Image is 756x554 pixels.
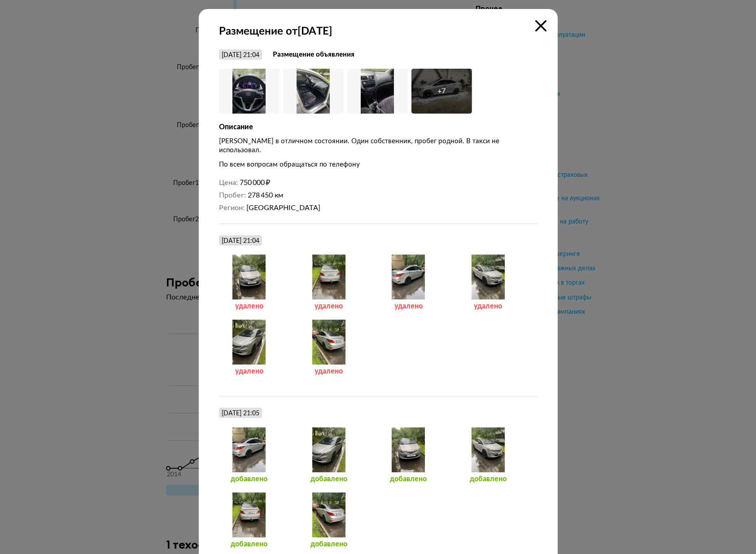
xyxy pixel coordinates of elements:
[298,540,359,549] div: добавлено
[437,87,446,96] div: + 7
[219,178,238,187] dt: Цена
[219,160,538,169] div: По всем вопросам обращаться по телефону
[378,475,439,484] div: добавлено
[222,237,259,245] div: [DATE] 21:04
[222,409,259,418] div: [DATE] 21:05
[219,475,280,484] div: добавлено
[219,203,245,212] dt: Регион
[219,25,538,38] strong: Размещение от [DATE]
[222,51,259,59] div: [DATE] 21:04
[219,191,246,200] dt: Пробег
[219,123,538,132] div: Описание
[298,302,359,311] div: удалено
[458,475,518,484] div: добавлено
[219,367,280,376] div: удалено
[219,69,280,114] img: Car Photo
[283,69,344,114] img: Car Photo
[219,302,280,311] div: удалено
[248,191,538,200] dd: 278 450 км
[219,137,538,155] div: [PERSON_NAME] в отличном состоянии. Один собственник, пробег родной. В такси не использовал.
[246,203,538,212] dd: [GEOGRAPHIC_DATA]
[458,302,518,311] div: удалено
[219,540,280,549] div: добавлено
[298,367,359,376] div: удалено
[347,69,408,114] img: Car Photo
[298,475,359,484] div: добавлено
[240,179,270,186] span: 750 000 ₽
[273,50,354,59] strong: Размещение объявления
[378,302,439,311] div: удалено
